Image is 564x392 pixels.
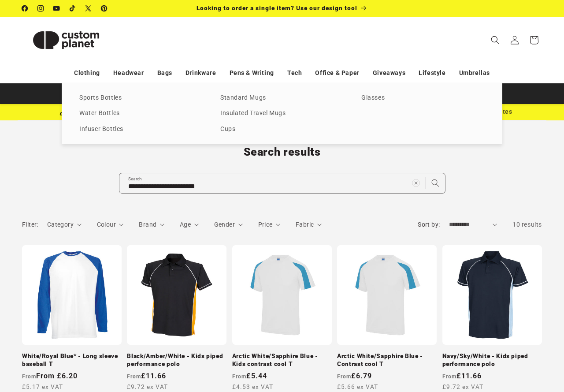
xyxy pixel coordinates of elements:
img: Custom Planet [22,20,110,60]
summary: Gender (0 selected) [214,220,243,229]
a: White/Royal Blue* - Long sleeve baseball T [22,352,122,368]
span: 10 results [512,221,542,228]
a: Infuser Bottles [79,123,203,135]
summary: Fabric (0 selected) [296,220,322,229]
label: Sort by: [418,221,440,228]
span: Looking to order a single item? Use our design tool [197,4,357,11]
summary: Colour (0 selected) [97,220,124,229]
summary: Price [258,220,281,229]
a: Arctic White/Sapphire Blue - Contrast cool T [337,352,437,368]
summary: Age (0 selected) [180,220,199,229]
span: Colour [97,221,116,228]
a: Drinkware [186,65,216,81]
button: Search [426,173,445,193]
span: Category [47,221,74,228]
a: Tech [287,65,302,81]
summary: Brand (0 selected) [139,220,164,229]
a: Glasses [361,92,485,104]
a: Office & Paper [315,65,359,81]
a: Pens & Writing [230,65,274,81]
a: Water Bottles [79,108,203,119]
a: Custom Planet [19,17,114,63]
a: Headwear [113,65,144,81]
a: Standard Mugs [220,92,344,104]
a: Umbrellas [459,65,490,81]
a: Lifestyle [419,65,445,81]
a: Black/Amber/White - Kids piped performance polo [127,352,226,368]
span: Price [258,221,273,228]
a: Giveaways [373,65,405,81]
a: Cups [220,123,344,135]
span: Gender [214,221,235,228]
summary: Search [486,30,505,50]
button: Clear search term [406,173,426,193]
summary: Category (0 selected) [47,220,82,229]
a: Arctic White/Sapphire Blue - Kids contrast cool T [232,352,332,368]
a: Clothing [74,65,100,81]
a: Sports Bottles [79,92,203,104]
span: Fabric [296,221,314,228]
a: Bags [157,65,172,81]
a: Navy/Sky/White - Kids piped performance polo [442,352,542,368]
h2: Filter: [22,220,38,229]
span: Brand [139,221,156,228]
span: Age [180,221,191,228]
h1: Search results [22,145,542,159]
a: Insulated Travel Mugs [220,108,344,119]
